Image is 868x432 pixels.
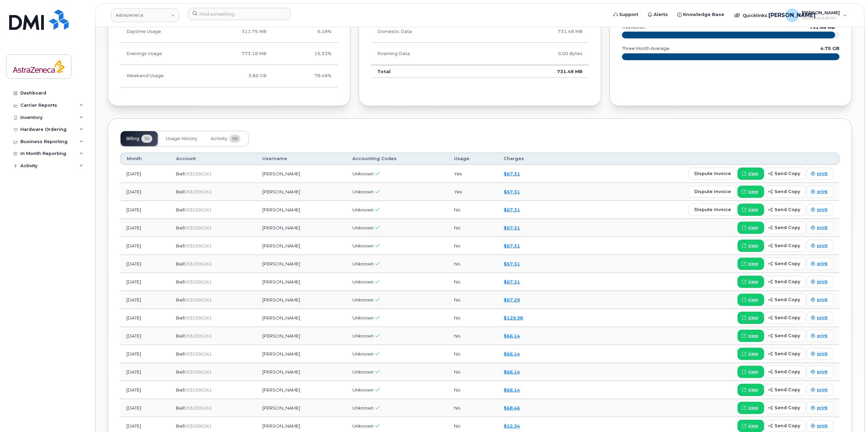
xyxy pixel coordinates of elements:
th: Usage [448,153,498,165]
span: 0532595161 [185,315,212,321]
a: print [806,222,833,234]
td: No [448,201,498,219]
td: Yes [448,165,498,183]
span: Bell [176,207,185,212]
span: Usage History [166,136,197,141]
a: $66.14 [504,333,520,339]
a: print [806,348,833,360]
span: view [748,369,758,375]
td: No [448,363,498,381]
span: send copy [775,386,800,393]
td: 3.86 GB [200,65,273,87]
button: send copy [764,420,806,432]
span: send copy [775,242,800,249]
td: [PERSON_NAME] [256,381,346,399]
span: Unknown [352,423,374,429]
th: Account [170,153,256,165]
span: Support [619,11,638,18]
td: No [448,237,498,255]
span: Unknown [352,369,374,375]
span: view [748,333,758,339]
a: $129.38 [504,315,523,321]
span: view [748,261,758,267]
td: [PERSON_NAME] [256,399,346,417]
a: $67.31 [504,261,520,266]
span: print [817,423,828,429]
a: view [737,402,764,414]
a: print [806,168,833,180]
button: dispute invoice [689,204,737,216]
text: 4.75 GB [820,46,839,51]
td: [DATE] [120,273,170,291]
td: 731.48 MB [492,21,589,43]
button: send copy [764,366,806,378]
span: send copy [775,422,800,429]
a: print [806,330,833,342]
span: Bell [176,189,185,194]
td: [DATE] [120,381,170,399]
span: Unknown [352,315,374,321]
span: Unknown [352,387,374,393]
span: Bell [176,243,185,248]
span: Unknown [352,405,374,411]
td: [PERSON_NAME] [256,201,346,219]
span: send copy [775,368,800,375]
td: [DATE] [120,291,170,309]
a: print [806,402,833,414]
td: Total [371,65,492,78]
td: Domestic Data [371,21,492,43]
td: No [448,381,498,399]
button: send copy [764,294,806,306]
a: print [806,384,833,396]
span: Unknown [352,297,374,303]
td: [DATE] [120,255,170,273]
td: [DATE] [120,309,170,327]
a: view [737,186,764,198]
button: send copy [764,240,806,252]
td: No [448,273,498,291]
span: 0532595161 [185,297,212,303]
td: [PERSON_NAME] [256,237,346,255]
td: No [448,255,498,273]
span: Alerts [654,11,668,18]
span: view [748,207,758,213]
span: print [817,279,828,285]
span: 0532595161 [185,369,212,375]
td: 15.33% [273,43,338,65]
button: send copy [764,204,806,216]
a: view [737,240,764,252]
span: print [817,369,828,375]
td: [PERSON_NAME] [256,165,346,183]
td: [PERSON_NAME] [256,363,346,381]
td: No [448,291,498,309]
span: print [817,351,828,357]
span: Unknown [352,189,374,194]
a: $68.46 [504,405,520,411]
th: Username [256,153,346,165]
button: send copy [764,276,806,288]
span: Bell [176,225,185,230]
span: print [817,171,828,177]
a: view [737,348,764,360]
td: 311.75 MB [200,21,273,43]
a: $66.14 [504,351,520,357]
span: Unknown [352,225,374,230]
span: 58 [229,135,240,143]
span: send copy [775,314,800,321]
text: 731.48 MB [810,25,835,30]
span: [PERSON_NAME] [802,10,840,15]
button: send copy [764,402,806,414]
span: print [817,225,828,231]
a: $67.31 [504,207,520,212]
span: send copy [775,404,800,411]
td: Roaming Data [371,43,492,65]
span: view [748,297,758,303]
button: send copy [764,258,806,270]
td: [DATE] [120,201,170,219]
a: view [737,276,764,288]
input: Find something... [188,8,291,20]
td: [PERSON_NAME] [256,345,346,363]
td: Weekend Usage [120,65,200,87]
span: Unknown [352,261,374,266]
td: [PERSON_NAME] [256,309,346,327]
